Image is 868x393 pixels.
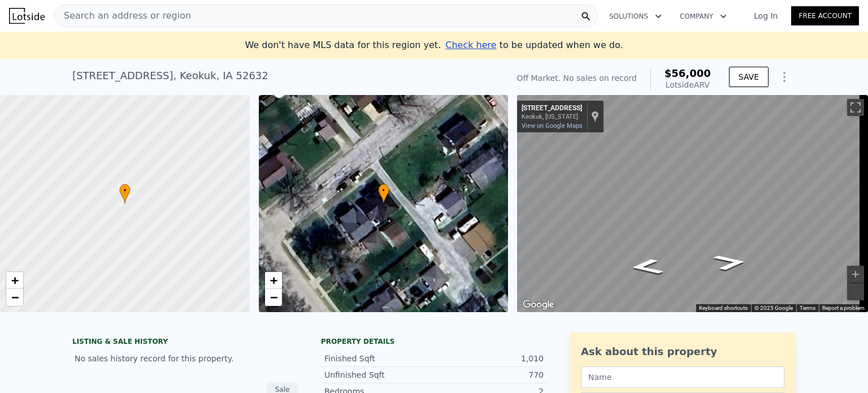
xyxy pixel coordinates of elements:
div: [STREET_ADDRESS] [522,104,582,113]
a: Zoom out [265,289,282,306]
span: © 2025 Google [754,305,793,311]
div: Ask about this property [581,344,784,360]
button: Solutions [600,6,671,27]
div: 1,010 [434,353,544,364]
span: • [378,185,389,196]
span: • [119,185,131,196]
div: Property details [321,337,547,346]
div: [STREET_ADDRESS] , Keokuk , IA 52632 [72,68,268,84]
span: − [270,290,277,304]
a: Report a problem [822,305,865,311]
a: Show location on map [591,110,599,123]
button: Zoom out [847,283,864,300]
div: Keokuk, [US_STATE] [522,113,582,120]
a: Terms (opens in new tab) [800,305,815,311]
a: Log In [740,10,791,21]
span: + [11,273,19,287]
div: • [378,184,389,204]
input: Name [581,366,784,388]
div: to be updated when we do. [445,38,623,52]
a: Zoom in [6,272,23,289]
a: Free Account [791,6,859,25]
a: Zoom in [265,272,282,289]
button: Keyboard shortcuts [699,304,748,312]
span: − [11,290,19,304]
div: Unfinished Sqft [324,369,434,381]
div: Street View [517,95,868,312]
img: Lotside [9,8,45,24]
div: Map [517,95,868,312]
div: 770 [434,369,544,381]
a: Open this area in Google Maps (opens a new window) [520,297,557,312]
div: Finished Sqft [324,353,434,364]
span: $56,000 [665,67,711,79]
path: Go Northeast, S 19th St [616,255,678,279]
button: Company [671,6,736,27]
div: Off Market. No sales on record [517,72,636,84]
span: Search an address or region [55,9,191,23]
button: Toggle fullscreen view [847,99,864,116]
span: Check here [445,40,496,50]
div: LISTING & SALE HISTORY [72,337,298,348]
div: Lotside ARV [665,79,711,90]
div: • [119,184,131,204]
button: Show Options [773,66,796,88]
a: Zoom out [6,289,23,306]
button: Zoom in [847,266,864,283]
path: Go Southwest, S 19th St [700,251,761,274]
div: No sales history record for this property. [72,348,298,369]
button: SAVE [729,67,769,87]
img: Google [520,297,557,312]
span: + [270,273,277,287]
div: We don't have MLS data for this region yet. [245,38,623,52]
a: View on Google Maps [522,122,583,129]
